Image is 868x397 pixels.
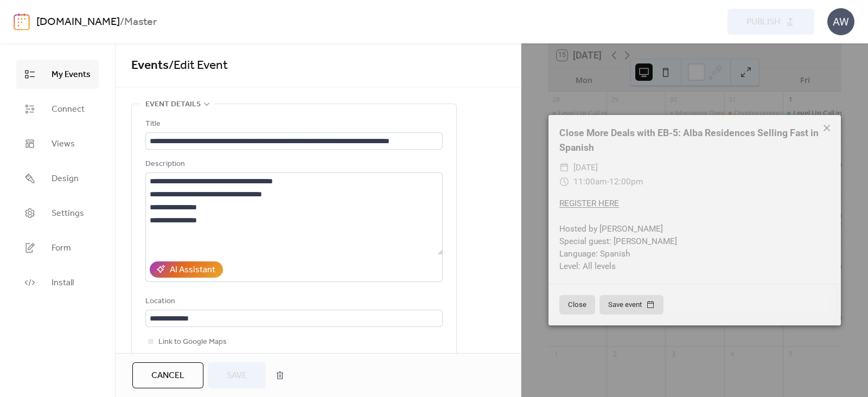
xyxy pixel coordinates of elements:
[607,177,609,187] span: -
[609,177,643,187] span: 12:00pm
[16,164,99,193] a: Design
[16,129,99,158] a: Views
[559,161,569,175] div: ​
[559,198,619,208] a: REGISTER HERE
[124,12,157,33] b: Master
[52,172,79,185] span: Design
[559,295,595,315] button: Close
[150,261,223,278] button: AI Assistant
[169,54,228,78] span: / Edit Event
[52,68,91,81] span: My Events
[132,362,203,388] button: Cancel
[131,54,169,78] a: Events
[559,175,569,189] div: ​
[36,12,120,33] a: [DOMAIN_NAME]
[52,207,84,220] span: Settings
[145,118,441,131] div: Title
[52,277,74,290] span: Install
[158,336,227,349] span: Link to Google Maps
[16,268,99,297] a: Install
[52,242,71,255] span: Form
[120,12,124,33] b: /
[145,98,201,111] span: Event details
[548,197,841,273] div: Hosted by [PERSON_NAME] Special guest: [PERSON_NAME] Language: Spanish Level: All levels
[52,138,75,151] span: Views
[145,295,441,308] div: Location
[599,295,663,315] button: Save event
[14,13,30,30] img: logo
[16,233,99,262] a: Form
[16,198,99,228] a: Settings
[548,126,841,155] div: Close More Deals with EB-5: Alba Residences Selling Fast in Spanish
[52,103,85,116] span: Connect
[827,8,854,35] div: AW
[145,158,441,171] div: Description
[170,264,215,277] div: AI Assistant
[151,369,184,382] span: Cancel
[573,161,598,175] span: [DATE]
[16,60,99,89] a: My Events
[573,177,607,187] span: 11:00am
[16,94,99,124] a: Connect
